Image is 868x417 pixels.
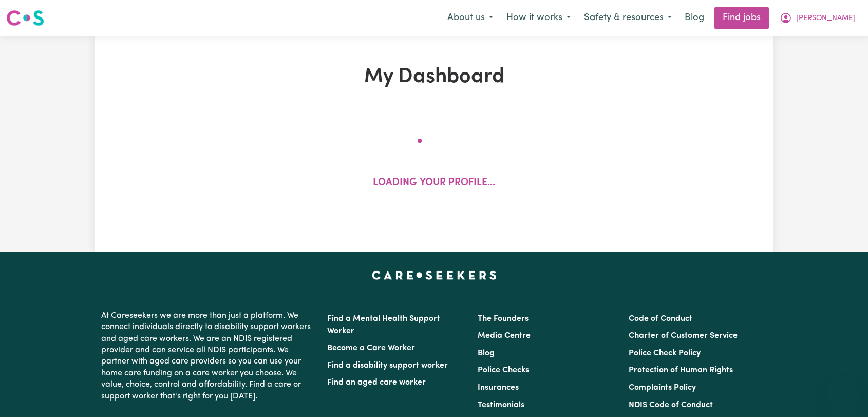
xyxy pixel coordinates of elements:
[478,349,495,357] a: Blog
[827,376,860,409] iframe: Button to launch messaging window
[478,401,524,409] a: Testimonials
[629,349,701,357] a: Police Check Policy
[6,9,44,27] img: Careseekers logo
[478,384,519,392] a: Insurances
[629,384,696,392] a: Complaints Policy
[441,7,500,29] button: About us
[478,315,529,323] a: The Founders
[373,176,495,191] p: Loading your profile...
[327,378,426,387] a: Find an aged care worker
[629,366,733,374] a: Protection of Human Rights
[714,7,769,29] a: Find jobs
[500,7,577,29] button: How it works
[796,13,855,24] span: [PERSON_NAME]
[327,344,415,352] a: Become a Care Worker
[101,306,315,406] p: At Careseekers we are more than just a platform. We connect individuals directly to disability su...
[372,271,497,279] a: Careseekers home page
[327,315,440,335] a: Find a Mental Health Support Worker
[629,401,713,409] a: NDIS Code of Conduct
[6,6,44,30] a: Careseekers logo
[478,332,531,340] a: Media Centre
[629,315,692,323] a: Code of Conduct
[577,7,678,29] button: Safety & resources
[214,65,654,89] h1: My Dashboard
[773,7,862,29] button: My Account
[678,7,710,29] a: Blog
[327,361,448,370] a: Find a disability support worker
[478,366,529,374] a: Police Checks
[629,332,738,340] a: Charter of Customer Service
